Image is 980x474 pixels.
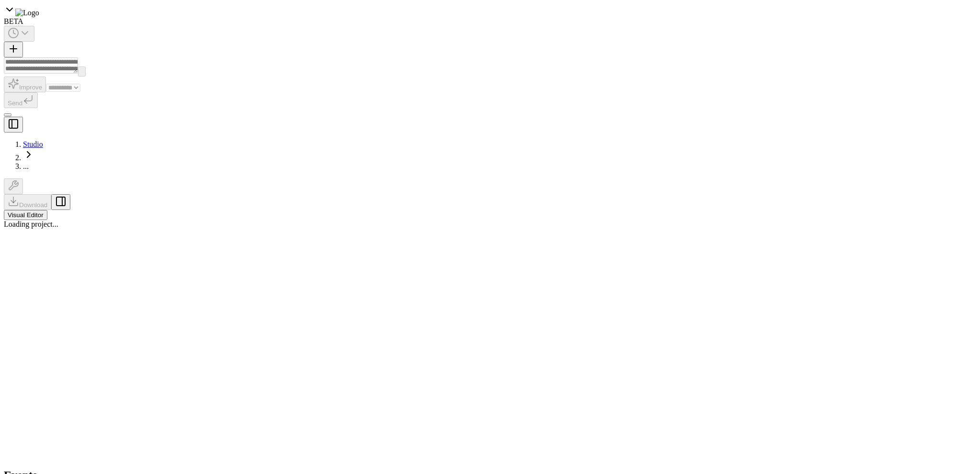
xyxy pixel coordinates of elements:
button: Click to speak your automation idea [78,66,86,77]
div: Loading project... [4,220,976,229]
span: Send [8,99,22,107]
button: Visual Editor [4,210,47,220]
button: Toggle Sidebar [4,113,11,116]
button: Send [4,92,38,108]
button: Improve [4,77,46,92]
button: Switch to previous chat [4,26,34,42]
span: Improve [19,84,42,91]
button: Download [4,194,51,210]
button: Hide left sidebar [4,117,23,132]
button: Hide right sidebar [51,194,70,210]
div: BETA [4,17,218,26]
span: ... [23,162,29,170]
span: Download [19,201,47,209]
nav: breadcrumb [4,140,976,171]
a: Studio [23,140,43,148]
button: Start a new chat [4,42,23,57]
img: Logo [15,9,39,17]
